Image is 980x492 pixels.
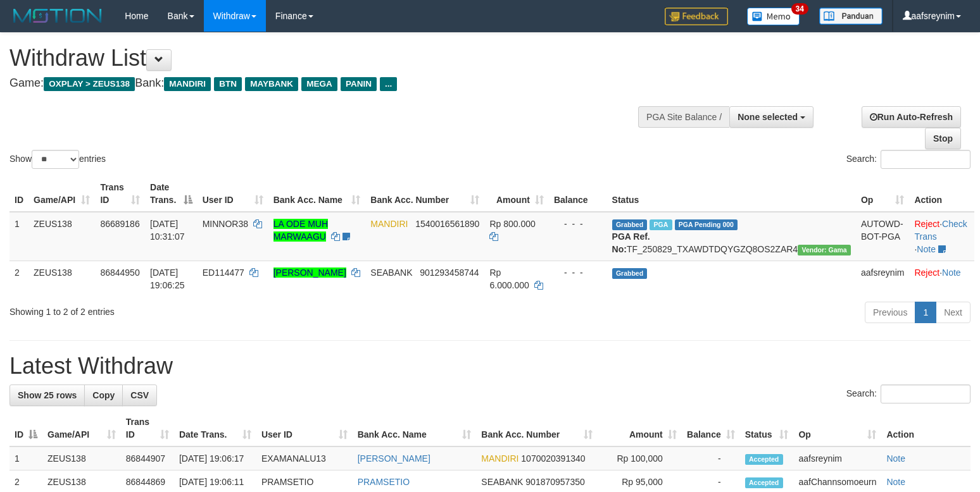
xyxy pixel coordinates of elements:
th: Balance [549,176,607,212]
th: Action [909,176,974,212]
span: [DATE] 19:06:25 [150,268,185,290]
th: Game/API: activate to sort column ascending [28,176,95,212]
td: aafsreynim [856,261,910,297]
th: Bank Acc. Number: activate to sort column ascending [365,176,484,212]
span: SEABANK [370,268,412,278]
td: 86844907 [121,446,174,470]
td: - [682,446,740,470]
th: Date Trans.: activate to sort column ascending [174,410,256,446]
span: MANDIRI [481,453,518,464]
span: MANDIRI [164,77,211,91]
th: Bank Acc. Number: activate to sort column ascending [476,410,598,446]
a: Note [886,453,905,464]
a: [PERSON_NAME] [273,268,346,278]
span: Marked by aafkaynarin [650,219,672,230]
select: Showentries [32,150,79,169]
span: Accepted [745,454,783,465]
td: ZEUS138 [28,261,95,297]
span: Accepted [745,477,783,488]
span: Copy 901293458744 to clipboard [420,268,479,278]
a: Next [936,302,971,323]
th: Op: activate to sort column ascending [793,410,881,446]
input: Search: [881,384,971,403]
input: Search: [881,150,971,169]
span: Copy 901870957350 to clipboard [525,477,584,487]
div: - - - [554,266,602,279]
span: ED114477 [203,268,244,278]
th: User ID: activate to sort column ascending [198,176,268,212]
th: ID: activate to sort column descending [9,410,42,446]
th: Trans ID: activate to sort column ascending [95,176,145,212]
span: [DATE] 10:31:07 [150,219,185,242]
a: Previous [865,302,915,323]
span: SEABANK [481,477,523,487]
th: Date Trans.: activate to sort column descending [145,176,198,212]
span: Vendor URL: https://trx31.1velocity.biz [798,245,851,255]
img: Button%20Memo.svg [747,8,800,25]
img: Feedback.jpg [665,8,728,25]
b: PGA Ref. No: [612,231,650,254]
th: Status [607,176,856,212]
a: PRAMSETIO [358,477,410,487]
div: Showing 1 to 2 of 2 entries [9,300,399,318]
span: PANIN [341,77,377,91]
span: Copy [92,390,115,400]
th: Op: activate to sort column ascending [856,176,910,212]
th: Game/API: activate to sort column ascending [42,410,121,446]
td: aafsreynim [793,446,881,470]
span: MANDIRI [370,219,408,229]
label: Search: [846,150,971,169]
h4: Game: Bank: [9,77,641,90]
th: ID [9,176,28,212]
a: LA ODE MUH MARWAAGU [273,219,328,242]
td: ZEUS138 [28,212,95,261]
a: Note [917,244,936,254]
span: BTN [214,77,242,91]
td: AUTOWD-BOT-PGA [856,212,910,261]
td: TF_250829_TXAWDTDQYGZQ8OS2ZAR4 [607,212,856,261]
th: Trans ID: activate to sort column ascending [121,410,174,446]
a: Reject [914,268,939,278]
a: Stop [925,128,961,149]
th: Bank Acc. Name: activate to sort column ascending [353,410,477,446]
a: Show 25 rows [9,384,85,406]
td: 1 [9,446,42,470]
td: ZEUS138 [42,446,121,470]
button: None selected [729,106,814,128]
span: ... [380,77,397,91]
a: Check Trans [914,219,967,242]
th: User ID: activate to sort column ascending [256,410,353,446]
th: Bank Acc. Name: activate to sort column ascending [268,176,366,212]
a: Note [942,268,961,278]
span: MEGA [301,77,337,91]
span: Rp 800.000 [489,219,535,229]
a: Note [886,477,905,487]
span: None selected [738,112,798,122]
label: Search: [846,384,971,403]
span: 86844950 [100,268,139,278]
td: [DATE] 19:06:17 [174,446,256,470]
th: Amount: activate to sort column ascending [598,410,682,446]
span: 34 [791,3,808,15]
h1: Withdraw List [9,46,641,71]
span: PGA Pending [675,219,738,230]
td: EXAMANALU13 [256,446,353,470]
img: MOTION_logo.png [9,6,106,25]
th: Amount: activate to sort column ascending [484,176,548,212]
a: [PERSON_NAME] [358,453,430,464]
label: Show entries [9,150,106,169]
span: Grabbed [612,219,648,230]
span: Copy 1070020391340 to clipboard [521,453,585,464]
span: CSV [130,390,149,400]
a: CSV [122,384,157,406]
td: Rp 100,000 [598,446,682,470]
div: PGA Site Balance / [638,106,729,128]
td: 1 [9,212,28,261]
th: Status: activate to sort column ascending [740,410,794,446]
th: Action [881,410,971,446]
th: Balance: activate to sort column ascending [682,410,740,446]
a: 1 [915,302,936,323]
a: Reject [914,219,939,229]
span: Copy 1540016561890 to clipboard [415,219,479,229]
h1: Latest Withdraw [9,354,971,379]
